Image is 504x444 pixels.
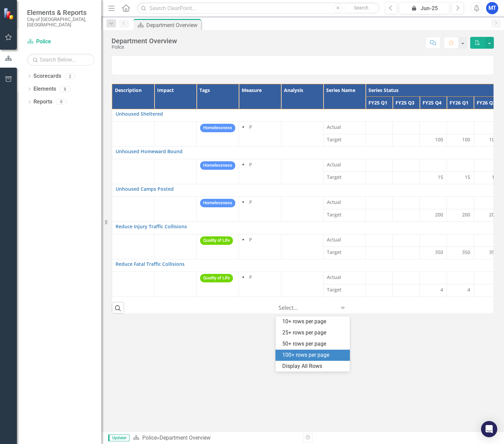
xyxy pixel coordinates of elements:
span: Quality of Life [200,274,233,282]
span: Search [354,5,368,10]
a: Unhoused Homeward Bound [116,149,497,154]
span: P [249,274,252,280]
td: Double-Click to Edit [420,134,447,147]
td: Double-Click to Edit [393,197,420,209]
button: Search [344,3,378,13]
td: Double-Click to Edit [474,247,501,259]
a: Reduce Injury Traffic Collisions [116,224,497,229]
td: Double-Click to Edit [366,197,393,209]
span: 350 [435,249,443,256]
span: Actual [327,124,362,131]
div: Display All Rows [282,363,346,370]
span: Actual [327,236,362,243]
td: Double-Click to Edit [393,122,420,134]
td: Double-Click to Edit [474,272,501,284]
td: Double-Click to Edit [447,134,474,147]
td: Double-Click to Edit [420,159,447,172]
span: Actual [327,274,362,281]
div: Police [112,45,177,50]
span: Target [327,136,362,143]
span: 15 [465,174,470,181]
input: Search Below... [27,54,95,66]
td: Double-Click to Edit [447,197,474,209]
td: Double-Click to Edit [420,209,447,222]
td: Double-Click to Edit [447,247,474,259]
small: City of [GEOGRAPHIC_DATA], [GEOGRAPHIC_DATA] [27,17,95,28]
td: Double-Click to Edit [420,284,447,297]
td: Double-Click to Edit [420,272,447,284]
td: Double-Click to Edit [420,247,447,259]
span: 15 [492,174,497,181]
span: P [249,236,252,243]
div: Department Overview [146,21,199,29]
td: Double-Click to Edit [474,172,501,184]
span: P [249,199,252,205]
span: 350 [462,249,470,256]
span: 4 [440,286,443,293]
td: Double-Click to Edit [420,197,447,209]
button: MT [486,2,498,14]
a: Unhoused Camps Posted [116,186,497,191]
td: Double-Click to Edit [393,172,420,184]
div: Jun-25 [402,4,447,13]
a: Elements [33,85,56,93]
div: 50+ rows per page [282,340,346,348]
td: Double-Click to Edit [393,134,420,147]
span: Homelessness [200,161,235,170]
span: 15 [438,174,443,181]
span: Target [327,249,362,256]
span: Actual [327,199,362,206]
td: Double-Click to Edit [366,234,393,247]
td: Double-Click to Edit [474,134,501,147]
span: 200 [489,211,497,218]
span: Elements & Reports [27,8,95,17]
td: Double-Click to Edit [420,122,447,134]
span: Homelessness [200,199,235,207]
a: Unhoused Sheltered [116,111,497,116]
td: Double-Click to Edit [447,159,474,172]
span: P [249,161,252,168]
input: Search ClearPoint... [137,2,380,14]
a: Police [142,435,157,441]
img: ClearPoint Strategy [3,8,15,20]
span: 100 [489,136,497,143]
td: Double-Click to Edit [393,159,420,172]
span: Homelessness [200,124,235,132]
td: Double-Click to Edit [366,122,393,134]
span: 350 [489,249,497,256]
td: Double-Click to Edit [393,234,420,247]
td: Double-Click to Edit [393,247,420,259]
td: Double-Click to Edit [393,284,420,297]
td: Double-Click to Edit [447,172,474,184]
td: Double-Click to Edit [447,284,474,297]
div: 2 [65,73,75,79]
td: Double-Click to Edit [474,284,501,297]
span: 100 [462,136,470,143]
a: Reports [33,98,52,106]
div: » [133,434,298,442]
span: 200 [435,211,443,218]
a: Police [27,38,95,46]
td: Double-Click to Edit [366,209,393,222]
td: Double-Click to Edit [366,247,393,259]
td: Double-Click to Edit [393,272,420,284]
a: Scorecards [33,72,61,80]
td: Double-Click to Edit [474,197,501,209]
td: Double-Click to Edit [447,234,474,247]
td: Double-Click to Edit [393,209,420,222]
span: Target [327,174,362,181]
td: Double-Click to Edit [447,272,474,284]
button: Jun-25 [399,2,450,14]
span: Target [327,286,362,293]
span: Actual [327,161,362,168]
td: Double-Click to Edit [474,122,501,134]
span: Target [327,211,362,218]
td: Double-Click to Edit [474,234,501,247]
td: Double-Click to Edit [366,159,393,172]
td: Double-Click to Edit [474,209,501,222]
span: Updater [108,435,129,441]
div: Department Overview [112,37,177,45]
td: Double-Click to Edit [420,172,447,184]
div: 8 [59,86,70,92]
